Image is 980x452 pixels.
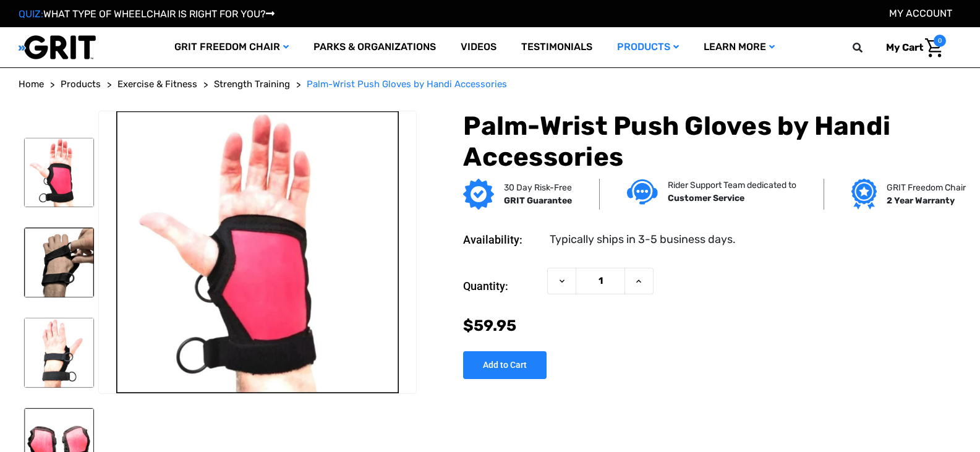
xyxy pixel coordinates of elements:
[886,41,923,53] span: My Cart
[19,35,96,60] img: GRIT All-Terrain Wheelchair and Mobility Equipment
[605,27,691,67] a: Products
[214,77,290,92] a: Strength Training
[19,77,961,92] nav: Breadcrumb
[463,179,494,210] img: GRIT Guarantee
[887,181,966,194] p: GRIT Freedom Chair
[691,27,787,67] a: Learn More
[668,179,796,192] p: Rider Support Team dedicated to
[19,8,43,20] span: QUIZ:
[19,8,275,20] a: QUIZ:WHAT TYPE OF WHEELCHAIR IS RIGHT FOR YOU?
[925,38,943,58] img: Cart
[934,35,946,47] span: 0
[887,195,955,206] strong: 2 Year Warranty
[463,351,547,379] input: Add to Cart
[504,195,572,206] strong: GRIT Guarantee
[463,268,541,305] label: Quantity:
[24,228,94,297] img: Palm-Wrist Push Gloves by Handi Accessories
[851,179,877,210] img: Grit freedom
[61,79,101,90] span: Products
[99,111,416,394] img: Palm-Wrist Push Gloves by Handi Accessories
[509,27,605,67] a: Testimonials
[858,35,877,61] input: Search
[24,318,94,388] img: Palm-Wrist Push Gloves by Handi Accessories
[24,138,94,208] img: Palm-Wrist Push Gloves by Handi Accessories
[307,79,507,90] span: Palm-Wrist Push Gloves by Handi Accessories
[877,35,946,61] a: Cart with 0 items
[61,77,101,92] a: Products
[463,111,961,173] h1: Palm-Wrist Push Gloves by Handi Accessories
[19,77,44,92] a: Home
[504,181,572,194] p: 30 Day Risk-Free
[117,79,197,90] span: Exercise & Fitness
[668,193,744,203] strong: Customer Service
[117,77,197,92] a: Exercise & Fitness
[463,317,516,335] span: $59.95
[307,77,507,92] a: Palm-Wrist Push Gloves by Handi Accessories
[301,27,448,67] a: Parks & Organizations
[889,7,952,19] a: Account
[448,27,509,67] a: Videos
[550,231,736,248] dd: Typically ships in 3-5 business days.
[214,79,290,90] span: Strength Training
[627,179,658,205] img: Customer service
[463,231,541,248] dt: Availability:
[162,27,301,67] a: GRIT Freedom Chair
[19,79,44,90] span: Home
